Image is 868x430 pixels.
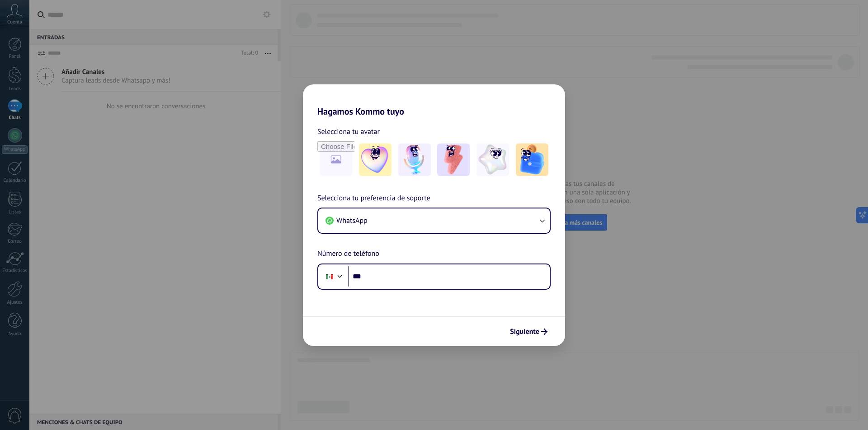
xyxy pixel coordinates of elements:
div: Mexico: + 52 [321,267,338,286]
h2: Hagamos Kommo tuyo [303,84,565,117]
img: -3.jpeg [437,143,470,176]
button: WhatsApp [318,208,550,233]
span: Selecciona tu avatar [317,126,380,138]
span: Número de teléfono [317,248,379,260]
span: Siguiente [510,328,539,335]
button: Siguiente [506,324,552,339]
img: -2.jpeg [398,143,431,176]
img: -5.jpeg [516,143,548,176]
span: Selecciona tu preferencia de soporte [317,193,430,204]
span: WhatsApp [336,216,368,225]
img: -4.jpeg [476,143,509,176]
img: -1.jpeg [359,143,392,176]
